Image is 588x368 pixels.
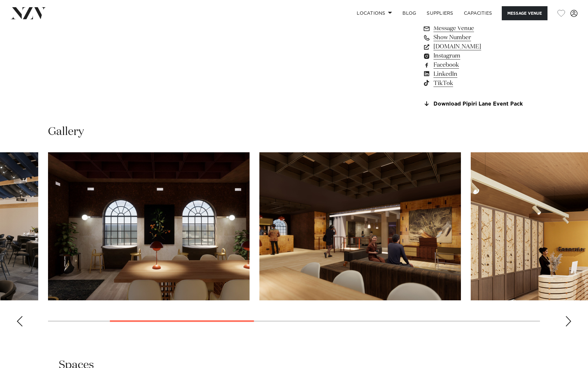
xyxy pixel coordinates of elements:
[10,7,46,19] img: nzv-logo.png
[423,60,529,70] a: Facebook
[423,79,529,88] a: TikTok
[259,152,461,300] swiper-slide: 3 / 8
[502,6,547,20] button: Message Venue
[397,6,421,20] a: BLOG
[423,70,529,79] a: LinkedIn
[351,6,397,20] a: Locations
[421,6,458,20] a: SUPPLIERS
[48,152,250,300] swiper-slide: 2 / 8
[423,51,529,60] a: Instagram
[423,33,529,42] a: Show Number
[459,6,498,20] a: Capacities
[423,24,529,33] a: Message Venue
[423,101,529,107] a: Download Pipiri Lane Event Pack
[423,42,529,51] a: [DOMAIN_NAME]
[48,125,84,139] h2: Gallery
